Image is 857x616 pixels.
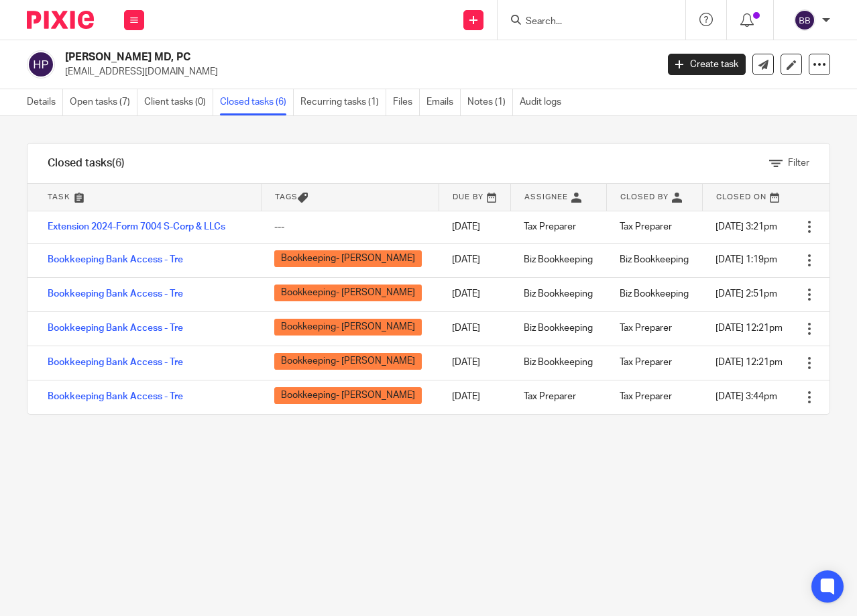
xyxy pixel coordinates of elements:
[65,65,648,79] p: [EMAIL_ADDRESS][DOMAIN_NAME]
[510,243,606,277] td: Biz Bookkeeping
[27,11,94,29] img: Pixie
[426,89,461,115] a: Emails
[274,285,422,301] span: Bookkeeping- [PERSON_NAME]
[788,158,809,168] span: Filter
[620,358,672,367] span: Tax Preparer
[620,222,672,232] span: Tax Preparer
[48,392,183,401] a: Bookkeeping Bank Access - Tre
[524,16,645,28] input: Search
[510,380,606,414] td: Tax Preparer
[439,346,510,380] td: [DATE]
[274,319,422,336] span: Bookkeeping- [PERSON_NAME]
[27,50,55,79] img: svg%3E
[510,277,606,311] td: Biz Bookkeeping
[144,89,213,115] a: Client tasks (0)
[65,50,531,64] h2: [PERSON_NAME] MD, PC
[620,289,689,299] span: Biz Bookkeeping
[716,255,777,264] span: [DATE] 1:19pm
[439,277,510,311] td: [DATE]
[300,89,386,115] a: Recurring tasks (1)
[620,323,672,333] span: Tax Preparer
[439,211,510,243] td: [DATE]
[716,323,783,333] span: [DATE] 12:21pm
[668,54,746,75] a: Create task
[48,323,183,333] a: Bookkeeping Bank Access - Tre
[48,255,183,264] a: Bookkeeping Bank Access - Tre
[48,358,183,367] a: Bookkeeping Bank Access - Tre
[274,353,422,370] span: Bookkeeping- [PERSON_NAME]
[393,89,420,115] a: Files
[510,311,606,346] td: Biz Bookkeeping
[439,243,510,277] td: [DATE]
[716,392,777,401] span: [DATE] 3:44pm
[794,9,815,31] img: svg%3E
[716,289,777,299] span: [DATE] 2:51pm
[467,89,513,115] a: Notes (1)
[70,89,137,115] a: Open tasks (7)
[48,156,125,170] h1: Closed tasks
[620,392,672,401] span: Tax Preparer
[48,289,183,299] a: Bookkeeping Bank Access - Tre
[520,89,568,115] a: Audit logs
[48,222,225,232] a: Extension 2024-Form 7004 S-Corp & LLCs
[220,89,294,115] a: Closed tasks (6)
[510,346,606,380] td: Biz Bookkeeping
[274,220,425,234] div: ---
[112,158,125,168] span: (6)
[261,184,439,211] th: Tags
[716,222,777,232] span: [DATE] 3:21pm
[620,255,689,264] span: Biz Bookkeeping
[274,250,422,267] span: Bookkeeping- [PERSON_NAME]
[510,211,606,243] td: Tax Preparer
[439,380,510,414] td: [DATE]
[27,89,63,115] a: Details
[716,358,783,367] span: [DATE] 12:21pm
[274,387,422,404] span: Bookkeeping- [PERSON_NAME]
[439,311,510,346] td: [DATE]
